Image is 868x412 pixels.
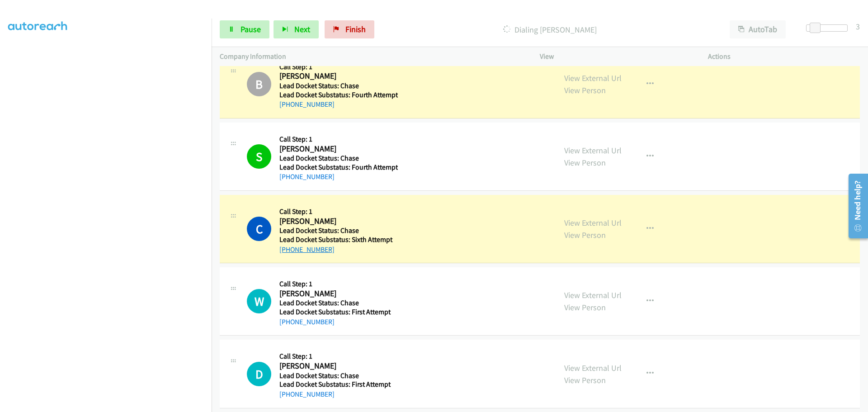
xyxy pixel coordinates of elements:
a: View External Url [564,73,622,83]
h5: Lead Docket Status: Chase [279,371,397,380]
h5: Lead Docket Status: Chase [279,226,397,235]
a: View Person [564,375,606,385]
h5: Lead Docket Status: Chase [279,298,397,308]
h5: Call Step: 1 [279,207,397,216]
a: View External Url [564,290,622,300]
a: [PHONE_NUMBER] [279,172,335,181]
p: Company Information [220,51,524,62]
h1: W [247,289,271,313]
h2: [PERSON_NAME] [279,216,397,227]
a: View Person [564,302,606,313]
button: Next [274,20,319,38]
a: View External Url [564,218,622,228]
h2: [PERSON_NAME] [279,361,397,371]
h5: Lead Docket Status: Chase [279,154,398,163]
h5: Call Step: 1 [279,352,397,361]
span: Finish [345,24,366,34]
h2: [PERSON_NAME] [279,71,397,81]
h1: C [247,217,271,241]
h5: Lead Docket Status: Chase [279,81,398,90]
h5: Lead Docket Substatus: First Attempt [279,308,397,317]
p: Actions [708,51,860,62]
h2: [PERSON_NAME] [279,144,397,154]
h5: Lead Docket Substatus: Sixth Attempt [279,235,397,244]
a: View Person [564,85,606,95]
iframe: Resource Center [842,170,868,242]
h1: B [247,72,271,96]
a: View Person [564,230,606,240]
span: Pause [241,24,261,34]
a: View Person [564,157,606,168]
button: AutoTab [730,20,786,38]
h5: Lead Docket Substatus: Fourth Attempt [279,90,398,99]
p: View [540,51,692,62]
a: [PHONE_NUMBER] [279,245,335,254]
span: Next [294,24,310,34]
a: View External Url [564,145,622,156]
h5: Lead Docket Substatus: First Attempt [279,380,397,389]
div: The call is yet to be attempted [247,362,271,386]
div: 3 [856,20,860,33]
h2: [PERSON_NAME] [279,289,397,299]
a: View External Url [564,363,622,373]
h5: Call Step: 1 [279,62,398,71]
h1: D [247,362,271,386]
p: Dialing [PERSON_NAME] [387,24,713,36]
h5: Lead Docket Substatus: Fourth Attempt [279,163,398,172]
a: Pause [220,20,269,38]
a: [PHONE_NUMBER] [279,317,335,326]
h1: S [247,144,271,169]
a: [PHONE_NUMBER] [279,390,335,398]
a: [PHONE_NUMBER] [279,100,335,109]
h5: Call Step: 1 [279,279,397,289]
div: The call is yet to be attempted [247,289,271,313]
a: Finish [325,20,374,38]
h5: Call Step: 1 [279,135,398,144]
